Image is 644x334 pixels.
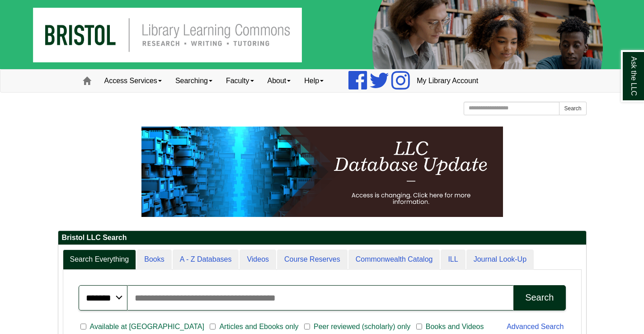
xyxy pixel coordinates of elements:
[310,321,414,332] span: Peer reviewed (scholarly) only
[173,249,239,270] a: A - Z Databases
[559,102,586,115] button: Search
[137,249,171,270] a: Books
[58,231,586,245] h2: Bristol LLC Search
[169,70,219,92] a: Searching
[297,70,330,92] a: Help
[277,249,348,270] a: Course Reserves
[80,323,86,331] input: Available at [GEOGRAPHIC_DATA]
[98,70,169,92] a: Access Services
[86,321,208,332] span: Available at [GEOGRAPHIC_DATA]
[63,249,136,270] a: Search Everything
[525,292,554,303] div: Search
[261,70,298,92] a: About
[240,249,276,270] a: Videos
[141,127,503,217] img: HTML tutorial
[422,321,488,332] span: Books and Videos
[348,249,440,270] a: Commonwealth Catalog
[513,285,565,310] button: Search
[219,70,261,92] a: Faculty
[507,323,564,330] a: Advanced Search
[466,249,534,270] a: Journal Look-Up
[416,323,422,331] input: Books and Videos
[210,323,216,331] input: Articles and Ebooks only
[304,323,310,331] input: Peer reviewed (scholarly) only
[441,249,465,270] a: ILL
[410,70,485,92] a: My Library Account
[216,321,302,332] span: Articles and Ebooks only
